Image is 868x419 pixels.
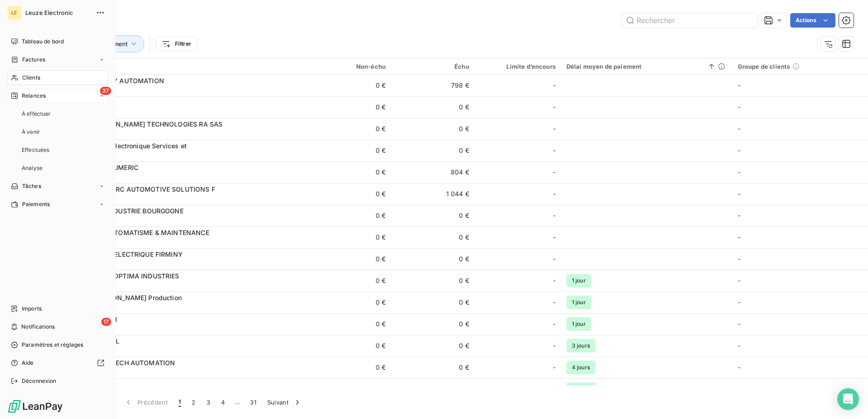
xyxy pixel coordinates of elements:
[307,118,391,140] td: 0 €
[62,129,302,138] span: 126482
[553,211,556,220] span: -
[173,393,186,412] button: 1
[553,124,556,133] span: -
[553,146,556,155] span: -
[553,233,556,242] span: -
[62,216,302,225] span: 122467
[62,272,179,280] span: 229323 - PROD OPTIMA INDUSTRIES
[22,38,64,46] span: Tableau de bord
[22,359,34,367] span: Aide
[307,313,391,335] td: 0 €
[21,323,55,331] span: Notifications
[307,183,391,205] td: 0 €
[391,378,475,400] td: 0 €
[738,168,741,176] span: -
[100,87,111,95] span: 37
[738,298,741,306] span: -
[307,96,391,118] td: 0 €
[62,142,187,150] span: 275003 - ESD - Electronique Services et
[62,107,302,116] span: 122645
[245,393,262,412] button: 31
[391,270,475,292] td: 0 €
[22,74,40,82] span: Clients
[22,146,50,154] span: Effectuées
[553,103,556,112] span: -
[738,255,741,263] span: -
[7,356,108,370] a: Aide
[738,81,741,89] span: -
[186,393,201,412] button: 2
[391,335,475,357] td: 0 €
[62,237,302,246] span: 171180
[553,363,556,372] span: -
[62,281,302,290] span: 229323
[553,189,556,198] span: -
[307,248,391,270] td: 0 €
[738,146,741,154] span: -
[22,164,42,172] span: Analyse
[62,185,215,193] span: 159968 - BAOMARC AUTOMOTIVE SOLUTIONS F
[156,37,197,51] button: Filtrer
[307,161,391,183] td: 0 €
[391,75,475,96] td: 798 €
[566,361,595,374] span: 4 jours
[62,324,302,333] span: 276353
[22,92,46,100] span: Relances
[480,63,556,70] div: Limite d’encours
[22,377,57,385] span: Déconnexion
[837,388,859,410] div: Open Intercom Messenger
[62,172,302,181] span: 121164
[391,140,475,161] td: 0 €
[553,81,556,90] span: -
[307,226,391,248] td: 0 €
[738,190,741,198] span: -
[738,363,741,371] span: -
[391,357,475,378] td: 0 €
[62,302,302,311] span: 280662
[307,205,391,226] td: 0 €
[307,335,391,357] td: 0 €
[391,226,475,248] td: 0 €
[566,382,595,396] span: 4 jours
[62,229,209,236] span: 171180 - DOS AUTOMATISME & MAINTENANCE
[391,313,475,335] td: 0 €
[566,296,591,309] span: 1 jour
[307,378,391,400] td: 0 €
[622,13,758,28] input: Rechercher
[62,120,222,128] span: 126482 - [PERSON_NAME] TECHNOLOGIES RA SAS
[62,194,302,203] span: 159968
[553,168,556,177] span: -
[553,320,556,329] span: -
[230,395,245,410] span: …
[22,182,41,190] span: Tâches
[738,277,741,284] span: -
[25,9,90,16] span: Leuze Electronic
[22,341,83,349] span: Paramètres et réglages
[179,398,181,407] span: 1
[62,151,302,160] span: 275003
[391,248,475,270] td: 0 €
[553,276,556,285] span: -
[738,212,741,219] span: -
[201,393,216,412] button: 3
[262,393,307,412] button: Suivant
[307,292,391,313] td: 0 €
[62,259,302,268] span: 120672
[391,292,475,313] td: 0 €
[566,63,727,70] div: Délai moyen de paiement
[553,385,556,394] span: -
[391,205,475,226] td: 0 €
[391,96,475,118] td: 0 €
[62,346,302,355] span: 281311
[738,63,790,70] span: Groupe de clients
[313,63,386,70] div: Non-échu
[553,254,556,264] span: -
[790,13,835,28] button: Actions
[118,393,173,412] button: Précédent
[738,233,741,241] span: -
[396,63,469,70] div: Échu
[307,75,391,96] td: 0 €
[566,274,591,287] span: 1 jour
[391,118,475,140] td: 0 €
[553,341,556,350] span: -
